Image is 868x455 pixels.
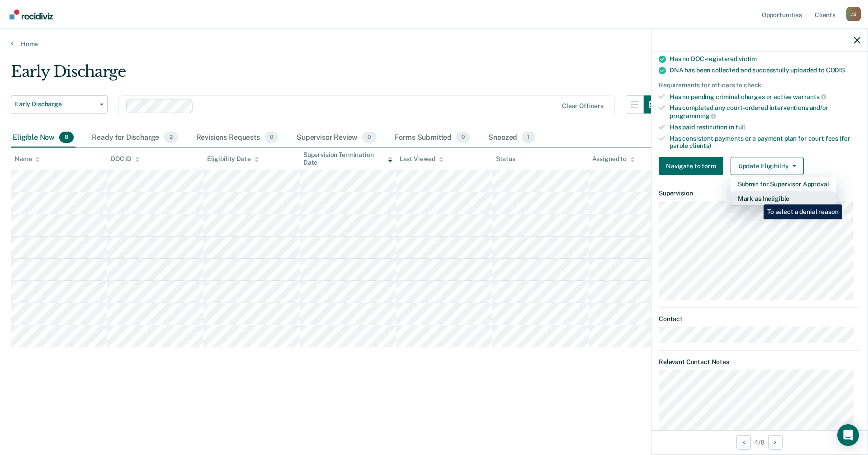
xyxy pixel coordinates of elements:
button: Update Eligibility [731,157,804,175]
div: Ready for Discharge [90,128,179,148]
div: Supervision Termination Date [303,151,392,166]
span: CODIS [826,66,845,74]
div: Has paid restitution in [670,123,860,131]
a: Home [11,40,857,48]
button: Previous Opportunity [736,435,751,450]
span: 2 [164,132,178,143]
div: DNA has been collected and successfully uploaded to [670,66,860,74]
div: J S [846,7,861,21]
dt: Supervision [659,190,860,197]
div: Has no pending criminal charges or active [670,93,860,101]
div: Clear officers [562,102,604,110]
img: Recidiviz [9,9,53,19]
dt: Contact [659,315,860,323]
div: Supervisor Review [295,128,378,148]
div: DOC ID [111,155,140,163]
button: Profile dropdown button [846,7,861,21]
span: 0 [456,132,470,143]
span: 0 [264,132,278,143]
div: Forms Submitted [393,128,472,148]
div: Revisions Requests [194,128,280,148]
div: Last Viewed [400,155,443,163]
button: Navigate to form [659,157,723,175]
div: Assigned to [592,155,635,163]
span: programming [670,112,716,119]
div: Eligibility Date [207,155,259,163]
span: clients) [689,142,711,149]
div: Has consistent payments or a payment plan for court fees (for parole [670,135,860,150]
button: Next Opportunity [768,435,783,450]
div: Name [14,155,40,163]
div: Early Discharge [11,62,662,88]
span: 0 [362,132,376,143]
div: Status [496,155,515,163]
a: Navigate to form link [659,157,727,175]
button: Mark as Ineligible [731,191,836,206]
span: full [736,123,745,131]
div: 4 / 8 [651,430,868,454]
span: Early Discharge [15,100,96,108]
div: Open Intercom Messenger [837,424,859,446]
div: Has no DOC-registered [670,55,860,63]
dt: Relevant Contact Notes [659,358,860,366]
span: victim [739,55,757,62]
div: Has completed any court-ordered interventions and/or [670,104,860,119]
span: warrants [793,93,826,100]
div: Requirements for officers to check [659,81,860,89]
button: Submit for Supervisor Approval [731,177,836,191]
span: 1 [522,132,535,143]
span: 8 [59,132,74,143]
div: Eligible Now [11,128,75,148]
div: Snoozed [486,128,537,148]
